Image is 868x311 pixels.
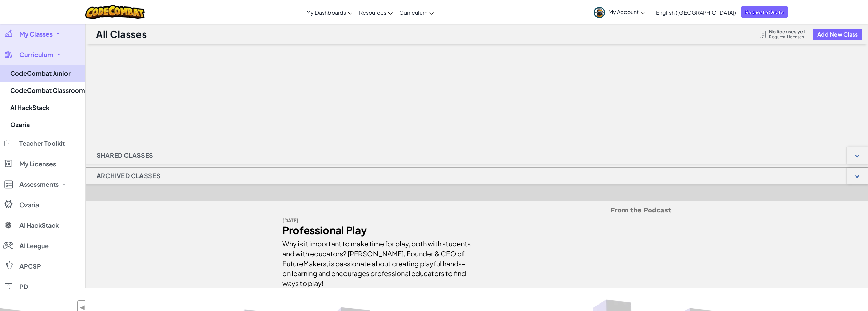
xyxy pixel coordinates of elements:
[813,29,862,40] button: Add New Class
[769,29,805,34] span: No licenses yet
[19,52,53,58] span: Curriculum
[19,243,49,249] span: AI League
[86,147,164,164] h1: Shared Classes
[769,34,805,40] a: Request Licenses
[19,202,39,208] span: Ozaria
[282,205,671,215] h5: From the Podcast
[19,181,59,187] span: Assessments
[359,9,386,16] span: Resources
[656,9,736,16] span: English ([GEOGRAPHIC_DATA])
[741,6,788,18] a: Request a Quote
[594,7,605,18] img: avatar
[19,161,56,167] span: My Licenses
[590,1,648,23] a: My Account
[396,3,437,22] a: Curriculum
[652,3,739,22] a: English ([GEOGRAPHIC_DATA])
[96,28,147,41] h1: All Classes
[19,222,59,228] span: AI HackStack
[608,8,645,15] span: My Account
[282,215,472,225] div: [DATE]
[19,31,53,37] span: My Classes
[306,9,346,16] span: My Dashboards
[303,3,356,22] a: My Dashboards
[356,3,396,22] a: Resources
[399,9,428,16] span: Curriculum
[282,225,472,235] div: Professional Play
[282,235,472,288] div: Why is it important to make time for play, both with students and with educators? [PERSON_NAME], ...
[86,167,171,184] h1: Archived Classes
[85,5,145,19] img: CodeCombat logo
[19,140,65,146] span: Teacher Toolkit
